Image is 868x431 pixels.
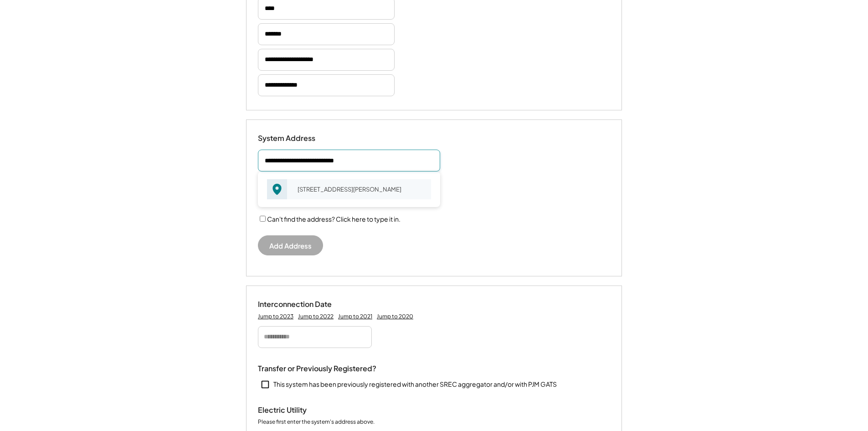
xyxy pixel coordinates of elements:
div: Please first enter the system's address above. [258,418,375,426]
div: Interconnection Date [258,300,349,309]
button: Add Address [258,235,323,255]
div: This system has been previously registered with another SREC aggregator and/or with PJM GATS [273,380,557,389]
div: Jump to 2020 [377,313,413,320]
label: Can't find the address? Click here to type it in. [267,215,401,223]
div: Jump to 2023 [258,313,293,320]
div: System Address [258,134,349,143]
div: Jump to 2021 [338,313,372,320]
div: Jump to 2022 [298,313,334,320]
div: [STREET_ADDRESS][PERSON_NAME] [292,183,431,196]
div: Electric Utility [258,405,349,415]
div: Transfer or Previously Registered? [258,364,376,374]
